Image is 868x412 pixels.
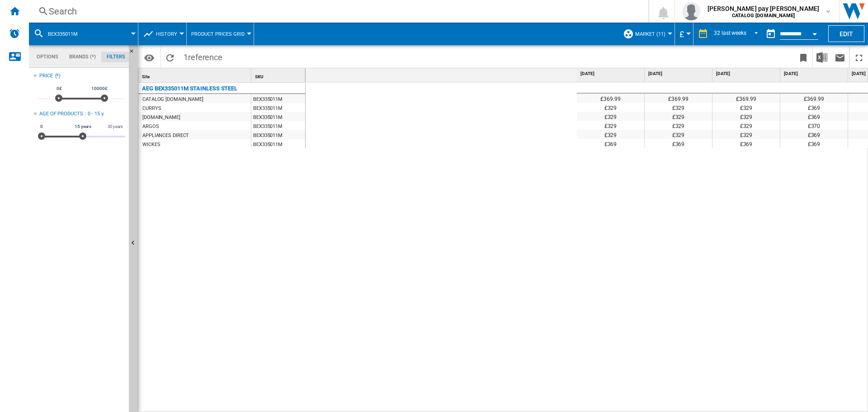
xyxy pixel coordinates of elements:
[712,112,780,121] div: £329
[635,23,670,45] button: Market (11)
[577,121,644,130] div: £329
[682,2,700,20] img: profile.jpg
[251,94,305,103] div: BEX335011M
[251,112,305,121] div: BEX335011M
[142,140,160,149] div: WICKES
[813,47,831,68] button: Download in Excel
[646,68,712,80] div: [DATE]
[255,74,264,79] span: SKU
[577,112,644,121] div: £329
[780,130,848,139] div: £369
[251,130,305,139] div: BEX335011M
[179,47,227,66] span: 1
[161,47,179,68] button: Reload
[635,31,665,37] span: Market (11)
[714,68,780,80] div: [DATE]
[712,121,780,130] div: £329
[188,52,222,62] span: reference
[579,68,644,80] div: [DATE]
[780,103,848,112] div: £369
[780,94,848,103] div: £369.99
[712,94,780,103] div: £369.99
[577,139,644,148] div: £369
[716,71,778,77] span: [DATE]
[712,103,780,112] div: £329
[645,112,712,121] div: £329
[142,122,159,131] div: ARGOS
[9,28,20,39] img: alerts-logo.svg
[129,45,140,62] button: Hide
[31,52,64,62] md-tab-item: Options
[675,23,693,45] md-menu: Currency
[828,25,864,42] button: Edit
[142,95,203,104] div: CATALOG [DOMAIN_NAME]
[645,94,712,103] div: £369.99
[191,23,249,45] button: Product prices grid
[73,123,93,130] span: 15 years
[106,123,124,130] span: 30 years
[251,139,305,148] div: BEX335011M
[39,110,83,118] div: Age of products
[140,68,251,82] div: Site Sort None
[679,23,689,45] button: £
[645,121,712,130] div: £329
[55,85,63,92] span: 0£
[142,113,180,122] div: [DOMAIN_NAME]
[782,68,848,80] div: [DATE]
[33,23,133,45] div: BEX335011M
[48,31,78,37] span: BEX335011M
[679,29,684,39] span: £
[794,47,812,68] button: Bookmark this report
[156,23,182,45] button: History
[623,23,670,45] div: Market (11)
[140,68,251,82] div: Sort None
[577,94,644,103] div: £369.99
[708,4,819,13] span: [PERSON_NAME] pay [PERSON_NAME]
[143,23,182,45] div: History
[101,52,131,62] md-tab-item: Filters
[48,23,87,45] button: BEX335011M
[712,139,780,148] div: £369
[780,112,848,121] div: £369
[850,47,868,68] button: Maximize
[253,68,305,82] div: SKU Sort None
[142,74,150,79] span: Site
[140,49,158,66] button: Options
[816,52,827,63] img: excel-24x24.png
[780,139,848,148] div: £369
[645,103,712,112] div: £329
[191,31,245,37] span: Product prices grid
[780,121,848,130] div: £370
[577,103,644,112] div: £329
[648,71,710,77] span: [DATE]
[784,71,846,77] span: [DATE]
[142,131,189,140] div: APPLIANCES DIRECT
[580,71,642,77] span: [DATE]
[713,27,762,42] md-select: REPORTS.WIZARD.STEPS.REPORT.STEPS.REPORT_OPTIONS.PERIOD: 32 last weeks
[142,83,237,94] div: AEG BEX335011M STAINLESS STEEL
[645,130,712,139] div: £329
[251,103,305,112] div: BEX335011M
[39,123,44,130] span: 0
[64,52,101,62] md-tab-item: Brands (*)
[90,85,108,92] span: 10000£
[251,121,305,130] div: BEX335011M
[712,130,780,139] div: £329
[831,47,849,68] button: Send this report by email
[49,5,625,18] div: Search
[253,68,305,82] div: Sort None
[577,130,644,139] div: £329
[807,24,823,41] button: Open calendar
[762,25,780,43] button: md-calendar
[714,30,746,36] div: 32 last weeks
[85,110,125,118] div: : 0 - 15 y.
[156,31,177,37] span: History
[732,13,795,19] b: CATALOG [DOMAIN_NAME]
[39,72,53,80] div: Price
[142,104,161,113] div: CURRYS
[645,139,712,148] div: £369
